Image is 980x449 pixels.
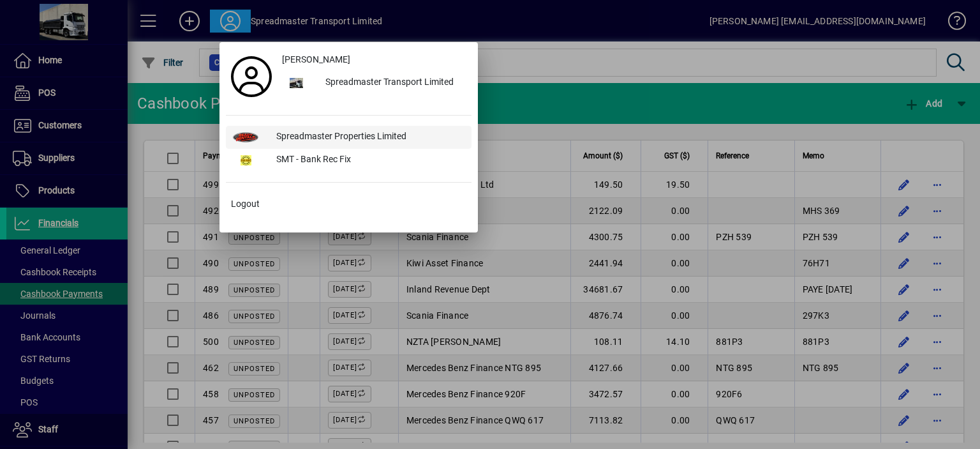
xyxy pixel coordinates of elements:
div: SMT - Bank Rec Fix [266,149,471,172]
a: [PERSON_NAME] [277,49,471,72]
div: Spreadmaster Properties Limited [266,126,471,149]
span: Logout [231,197,260,211]
button: SMT - Bank Rec Fix [226,149,471,172]
button: Logout [226,193,471,216]
span: [PERSON_NAME] [282,53,350,66]
div: Spreadmaster Transport Limited [315,72,471,95]
button: Spreadmaster Transport Limited [277,72,471,95]
button: Spreadmaster Properties Limited [226,126,471,149]
a: Profile [226,65,277,88]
